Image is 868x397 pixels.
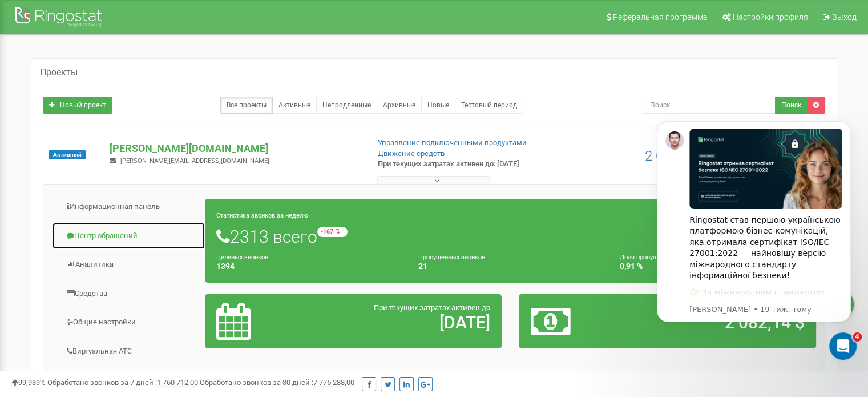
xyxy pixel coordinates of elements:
[620,254,702,261] small: Доля пропущенных звонков
[313,378,354,387] u: 7 775 288,00
[378,149,445,158] a: Движение средств
[52,308,205,336] a: Общие настройки
[52,222,205,250] a: Центр обращений
[378,138,527,147] a: Управление подключенными продуктами
[374,303,490,312] span: При текущих затратах активен до
[43,97,112,114] a: Новый проект
[52,280,205,308] a: Средства
[47,378,198,387] span: Обработано звонков за 7 дней :
[418,254,485,261] small: Пропущенных звонков
[733,13,808,22] span: Настройки профиля
[11,378,46,387] span: 99,989%
[853,332,862,342] span: 4
[220,97,273,114] a: Все проекты
[455,97,523,114] a: Тестовый период
[49,150,86,159] span: Активный
[829,332,857,360] iframe: Intercom live chat
[200,378,354,387] span: Обработано звонков за 30 дней :
[52,251,205,279] a: Аналитика
[216,212,308,219] small: Статистика звонков за неделю
[216,227,805,246] h1: 2313 всего
[120,157,269,165] span: [PERSON_NAME][EMAIL_ADDRESS][DOMAIN_NAME]
[110,141,359,156] p: [PERSON_NAME][DOMAIN_NAME]
[613,13,708,22] span: Реферальная программа
[157,378,198,387] u: 1 760 712,00
[640,104,868,366] iframe: Intercom notifications повідомлення
[377,97,422,114] a: Архивные
[313,313,490,332] h2: [DATE]
[317,227,348,237] small: -167
[775,97,808,114] button: Поиск
[643,97,776,114] input: Поиск
[52,338,205,366] a: Виртуальная АТС
[272,97,317,114] a: Активные
[216,262,401,271] h4: 1394
[52,193,205,221] a: Информационная панель
[418,262,603,271] h4: 21
[832,13,857,22] span: Выход
[421,97,455,114] a: Новые
[620,262,805,271] h4: 0,91 %
[40,67,78,78] h5: Проекты
[52,366,205,394] a: Сквозная аналитика
[628,313,805,332] h2: 2 082,14 $
[316,97,377,114] a: Непродленные
[378,159,560,170] p: При текущих затратах активен до: [DATE]
[216,254,268,261] small: Целевых звонков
